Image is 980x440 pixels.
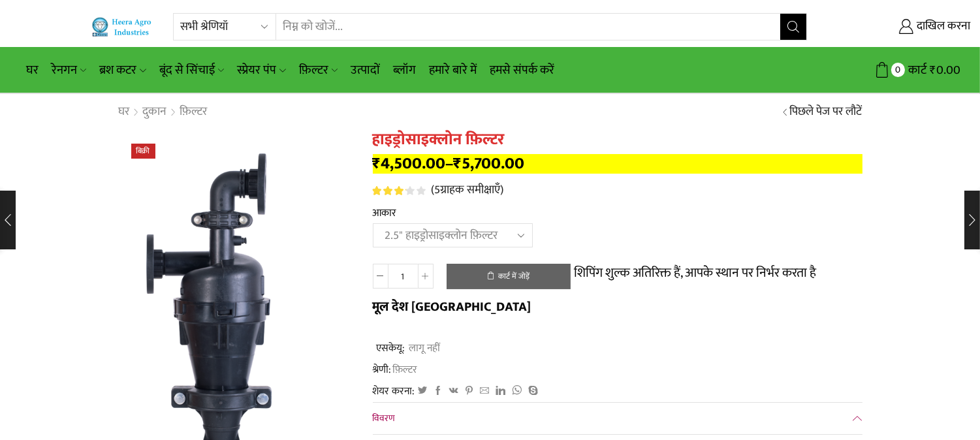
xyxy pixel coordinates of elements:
a: घर [20,55,45,86]
font: ( [432,180,435,200]
font: आकार [373,204,397,221]
font: एसकेयू: [375,339,405,356]
font: हमारे बारे में [429,60,477,80]
font: ₹ [930,60,936,80]
a: ब्रश कटर [93,55,152,86]
font: मूल देश [GEOGRAPHIC_DATA] [373,296,531,318]
font: ग्राहक समीक्षाएँ) [441,180,504,200]
input: उत्पाद गुणवत्ता [388,264,418,289]
font: लागू नहीं [407,339,441,356]
button: खोज बटन [780,14,806,40]
a: हमारे बारे में [422,55,483,86]
font: शिपिंग शुल्क अतिरिक्त हैं, आपके स्थान पर निर्भर करता है [574,262,816,284]
div: 5 में से 3.20 रेटिंग [373,186,426,195]
font: पिछले पेज पर लौटें [790,102,862,121]
font: फ़िल्टर [299,60,328,80]
font: बिक्री [136,145,150,157]
font: 5,700.00 [462,150,525,177]
font: हमसे संपर्क करें [490,60,554,80]
font: – [446,150,454,177]
font: कार्ट में जोड़ें [498,270,530,283]
font: घर [26,60,39,80]
font: विवरण [373,411,396,426]
font: रेनगन [52,60,77,80]
font: श्रेणी: [373,361,392,378]
font: स्प्रेयर पंप [237,60,276,80]
font: ब्लॉग [393,60,416,80]
a: घर [118,104,131,121]
font: 0 [895,62,900,78]
font: दुकान [143,102,167,121]
a: बूंद से सिंचाई [153,55,230,86]
font: घर [119,102,130,121]
font: 4,500.00 [381,150,446,177]
a: दाखिल करना [827,15,970,39]
a: फ़िल्टर [392,361,418,378]
font: 0.00 [936,60,960,80]
font: ₹ [373,150,381,177]
a: फ़िल्टर [180,104,208,121]
font: फ़िल्टर [180,102,208,121]
font: 5 [435,180,441,200]
a: फ़िल्टर [292,55,344,86]
a: दुकान [142,104,168,121]
a: उत्पादों [344,55,387,86]
font: हाइड्रोसाइक्लोन फ़िल्टर [373,127,505,153]
font: उत्पादों [351,60,380,80]
font: कार्ट [908,60,926,80]
a: 0 कार्ट ₹0.00 [820,58,960,82]
a: हमसे संपर्क करें [483,55,561,86]
font: ब्रश कटर [99,60,136,80]
a: (5ग्राहक समीक्षाएँ) [432,182,504,199]
a: स्प्रेयर पंप [230,55,292,86]
nav: ब्रेडक्रम्ब [118,104,208,121]
font: ₹ [454,150,462,177]
font: शेयर करना: [373,383,415,400]
a: ब्लॉग [387,55,422,86]
a: विवरण [373,403,862,434]
button: कार्ट में जोड़ें [447,264,571,290]
a: रेनगन [45,55,93,86]
input: निम्न को खोजें... [276,14,780,40]
font: दाखिल करना [917,16,970,36]
font: फ़िल्टर [393,361,418,378]
font: बूंद से सिंचाई [159,60,215,80]
a: पिछले पेज पर लौटें [790,104,862,121]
